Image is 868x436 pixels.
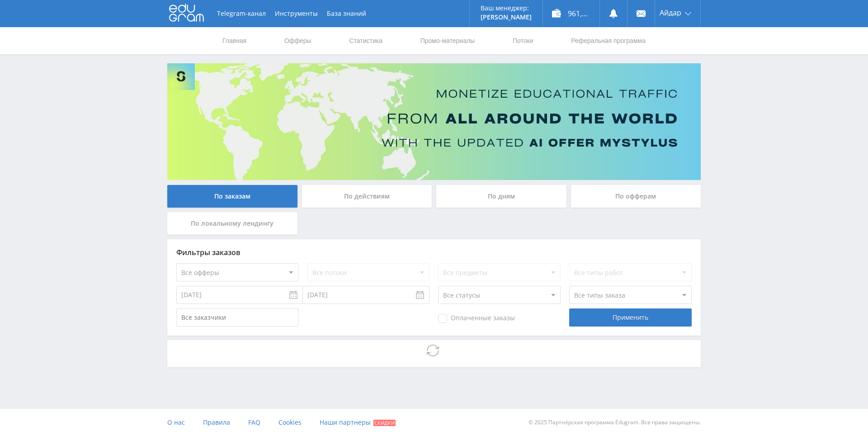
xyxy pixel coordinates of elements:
[248,418,260,427] span: FAQ
[436,185,566,208] div: По дням
[348,27,383,54] a: Статистика
[373,420,396,426] span: Скидки
[439,409,701,436] div: © 2025 Партнёрская программа Edugram. Все права защищены.
[167,212,297,235] div: По локальному лендингу
[176,248,692,256] div: Фильтры заказов
[571,185,701,208] div: По офферам
[176,308,298,327] input: Все заказчики
[203,418,230,427] span: Правила
[248,409,260,436] a: FAQ
[167,63,701,180] img: Banner
[278,418,302,427] span: Cookies
[167,409,185,436] a: О нас
[512,27,534,54] a: Потоки
[203,409,230,436] a: Правила
[438,314,515,323] span: Оплаченные заказы
[420,27,476,54] a: Промо-материалы
[320,418,371,427] span: Наши партнеры
[283,27,312,54] a: Офферы
[481,5,532,12] p: Ваш менеджер:
[569,308,691,327] div: Применить
[320,409,396,436] a: Наши партнеры Скидки
[278,409,302,436] a: Cookies
[570,27,646,54] a: Реферальная программа
[167,185,297,208] div: По заказам
[302,185,432,208] div: По действиям
[167,418,185,427] span: О нас
[660,9,681,16] span: Айдар
[481,14,532,21] p: [PERSON_NAME]
[222,27,247,54] a: Главная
